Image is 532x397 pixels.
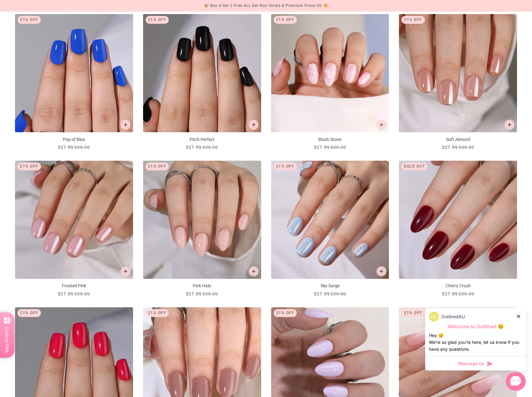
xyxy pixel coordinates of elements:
[143,283,261,289] p: Pink Halo
[429,323,522,330] p: Welcome to Outlined 😊
[186,291,201,296] span: $27.99
[146,309,169,317] div: 21% Off
[459,291,474,296] span: $35.00
[459,145,474,150] span: $35.00
[143,136,261,143] p: Pitch Perfect
[274,163,297,170] div: 21% Off
[401,16,425,24] div: 21% Off
[442,291,458,296] span: $27.99
[146,163,169,170] div: 21% Off
[202,291,218,296] span: $35.00
[249,120,259,130] button: Add to cart
[271,14,389,151] a: Blush Stone
[15,161,133,297] a: Frosted Pink
[58,145,73,150] span: $27.99
[271,161,389,297] a: Sky Surge
[15,14,133,151] a: Pop of Blue
[121,120,131,130] button: Add to cart
[186,145,201,150] span: $27.99
[74,291,90,296] span: $35.00
[146,16,169,24] div: 21% Off
[331,145,346,150] span: $35.00
[15,283,133,289] p: Frosted Pink
[15,136,133,143] p: Pop of Blue
[17,309,41,317] div: 21% Off
[401,309,425,317] div: 21% Off
[143,161,261,297] a: Pink Halo
[331,291,346,296] span: $35.00
[505,120,515,130] button: Add to cart
[376,266,386,276] button: Add to cart
[399,14,517,151] a: Soft Almond
[204,3,328,9] div: 🎉 Buy 4 Get 2 Free ALL Gel Nail Strips & Premium Press On 🔥
[249,266,259,276] button: Add to cart
[399,161,517,297] a: Cherry Crush
[314,145,330,150] span: $27.99
[271,136,389,143] p: Blush Stone
[441,313,465,320] p: OutlinedAU
[274,309,297,317] div: 21% Off
[429,332,522,353] div: Hey 😊 We‘re so glad you’re here, let us know if you have any questions.
[314,291,330,296] span: $27.99
[121,266,131,276] button: Add to cart
[202,145,218,150] span: $35.00
[458,360,485,367] span: Message Us
[399,136,517,143] p: Soft Almond
[58,291,73,296] span: $27.99
[429,312,439,322] img: data:image/png;base64,iVBORw0KGgoAAAANSUhEUgAAACQAAAAkCAYAAADhAJiYAAACJklEQVR4AexUO28TQRice/mFQxI...
[271,283,389,289] p: Sky Surge
[401,163,427,170] div: Sold out
[376,120,386,130] button: Add to cart
[143,14,261,151] a: Pitch Perfect
[17,16,41,24] div: 21% Off
[74,145,90,150] span: $35.00
[274,16,297,24] div: 21% Off
[442,145,458,150] span: $27.99
[399,283,517,289] p: Cherry Crush
[17,163,41,170] div: 21% Off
